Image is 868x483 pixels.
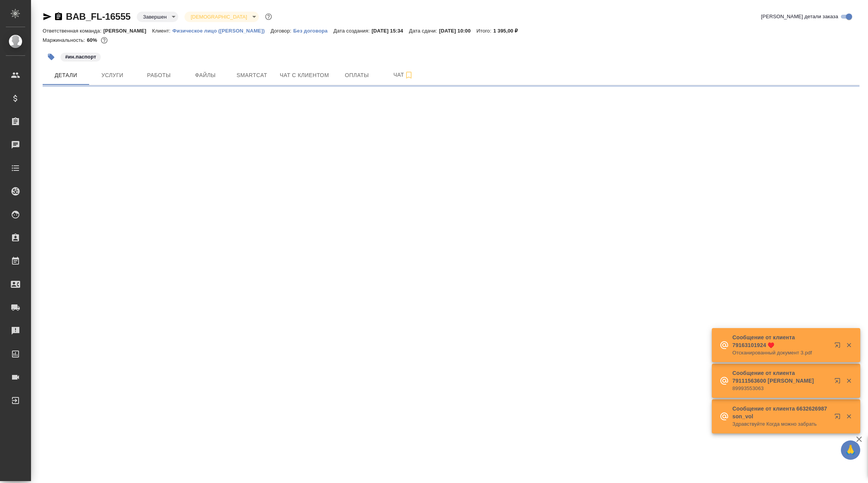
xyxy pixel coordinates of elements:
[66,11,131,22] a: BAB_FL-16555
[409,28,439,34] p: Дата сдачи:
[732,333,829,349] p: Сообщение от клиента 79163101924 ♥️
[172,27,270,34] a: Физическое лицо ([PERSON_NAME])
[830,337,848,356] button: Открыть в новой вкладке
[841,413,857,420] button: Закрыть
[280,70,329,80] span: Чат с клиентом
[293,28,334,34] p: Без договора
[152,28,172,34] p: Клиент:
[187,70,224,80] span: Файлы
[732,369,829,385] p: Сообщение от клиента 79111563600 [PERSON_NAME]
[47,70,84,80] span: Детали
[43,37,87,43] p: Маржинальность:
[43,48,60,65] button: Добавить тэг
[732,349,829,357] p: Отсканированный документ 3.pdf
[333,28,371,34] p: Дата создания:
[732,420,829,428] p: Здравствуйте Когда можно забрать
[439,28,477,34] p: [DATE] 10:00
[761,13,838,21] span: [PERSON_NAME] детали заказа
[372,28,409,34] p: [DATE] 15:34
[732,385,829,392] p: 89993553063
[233,70,270,80] span: Smartcat
[137,12,178,22] div: Завершен
[493,28,524,34] p: 1 395,00 ₽
[141,14,169,20] button: Завершен
[830,409,848,427] button: Открыть в новой вкладке
[60,53,102,60] span: ин.паспорт
[841,342,857,349] button: Закрыть
[263,12,274,22] button: Доп статусы указывают на важность/срочность заказа
[184,12,258,22] div: Завершен
[404,70,413,80] svg: Подписаться
[94,70,131,80] span: Услуги
[65,53,96,61] p: #ин.паспорт
[43,28,103,34] p: Ответственная команда:
[293,27,334,34] a: Без договора
[188,14,249,20] button: [DEMOGRAPHIC_DATA]
[54,12,63,21] button: Скопировать ссылку
[270,28,293,34] p: Договор:
[172,28,270,34] p: Физическое лицо ([PERSON_NAME])
[477,28,493,34] p: Итого:
[140,70,177,80] span: Работы
[732,405,829,420] p: Сообщение от клиента 6632626987 son_vol
[830,373,848,392] button: Открыть в новой вкладке
[99,35,109,45] button: 470.00 RUB;
[338,70,375,80] span: Оплаты
[43,12,52,21] button: Скопировать ссылку для ЯМессенджера
[103,28,152,34] p: [PERSON_NAME]
[385,70,422,80] span: Чат
[87,37,99,43] p: 60%
[841,377,857,384] button: Закрыть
